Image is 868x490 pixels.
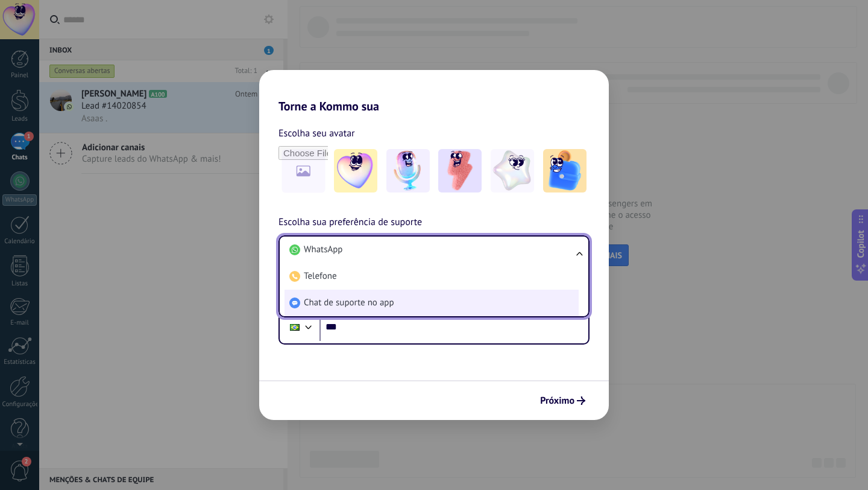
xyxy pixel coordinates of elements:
h2: Torne a Kommo sua [259,70,609,113]
img: -5.jpeg [543,149,587,192]
img: -2.jpeg [386,149,430,192]
img: -3.jpeg [438,149,482,192]
span: Telefone [304,270,337,282]
div: Brazil: + 55 [283,314,306,340]
span: Escolha sua preferência de suporte [278,215,422,231]
span: Chat de suporte no app [304,297,394,309]
span: Escolha seu avatar [278,126,355,141]
button: Próximo [535,390,591,411]
span: Próximo [540,396,574,405]
span: WhatsApp [304,244,342,256]
img: -4.jpeg [491,149,534,192]
img: -1.jpeg [334,149,377,192]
